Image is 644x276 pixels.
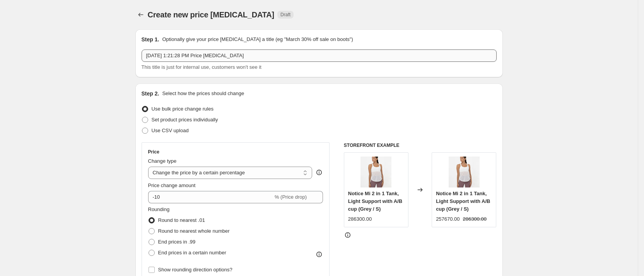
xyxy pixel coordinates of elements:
[436,191,490,212] span: Notice Mi 2 in 1 Tank, Light Support with A/B cup (Grey / S)
[148,149,159,155] h3: Price
[142,49,497,62] input: 30% off holiday sale
[148,158,177,164] span: Change type
[280,12,290,18] span: Draft
[152,128,189,133] span: Use CSV upload
[148,191,273,203] input: -15
[348,191,402,212] span: Notice Mi 2 in 1 Tank, Light Support with A/B cup (Grey / S)
[162,36,353,43] p: Optionally give your price [MEDICAL_DATA] a title (eg "March 30% off sale on boots")
[148,182,196,188] span: Price change amount
[148,10,275,19] span: Create new price [MEDICAL_DATA]
[436,215,460,223] div: 257670.00
[463,215,487,223] strike: 286300.00
[142,64,261,70] span: This title is just for internal use, customers won't see it
[158,228,230,234] span: Round to nearest whole number
[344,142,497,148] h6: STOREFRONT EXAMPLE
[152,117,218,123] span: Set product prices individually
[158,239,196,245] span: End prices in .99
[158,267,232,273] span: Show rounding direction options?
[158,217,205,223] span: Round to nearest .01
[360,157,391,187] img: White1_91ba7cdf-3fa1-4ddf-9294-e639d6b8e626_80x.jpg
[348,215,372,223] div: 286300.00
[449,157,480,187] img: White1_91ba7cdf-3fa1-4ddf-9294-e639d6b8e626_80x.jpg
[275,194,307,200] span: % (Price drop)
[135,9,146,20] button: Price change jobs
[142,90,159,97] h2: Step 2.
[162,90,244,97] p: Select how the prices should change
[315,169,323,176] div: help
[158,250,226,256] span: End prices in a certain number
[142,36,159,43] h2: Step 1.
[152,106,214,112] span: Use bulk price change rules
[148,206,170,212] span: Rounding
